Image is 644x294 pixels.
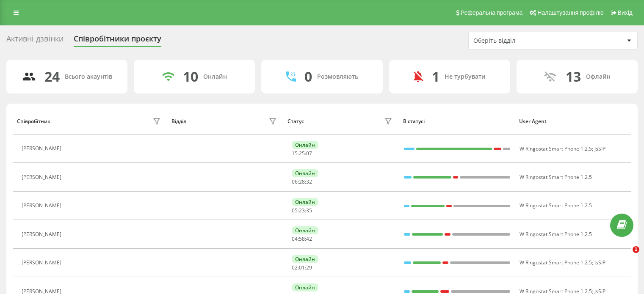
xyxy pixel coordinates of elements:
span: Налаштування профілю [537,9,603,16]
div: [PERSON_NAME] [22,174,64,180]
span: 04 [292,235,298,242]
span: Вихід [618,9,633,16]
span: 58 [299,235,305,242]
div: Відділ [171,118,186,124]
div: Співробітники проєкту [74,34,161,47]
span: 06 [292,178,298,185]
div: 24 [44,69,60,85]
div: Онлайн [203,73,227,80]
div: 0 [304,69,312,85]
div: Розмовляють [317,73,358,80]
span: 02 [292,264,298,271]
span: W Ringostat Smart Phone 1.2.5 [520,231,592,238]
div: [PERSON_NAME] [22,231,64,237]
div: : : [292,265,312,271]
span: 01 [299,264,305,271]
span: W Ringostat Smart Phone 1.2.5 [520,173,592,181]
div: : : [292,179,312,185]
span: 07 [306,150,312,157]
span: W Ringostat Smart Phone 1.2.5 [520,259,592,266]
div: Не турбувати [445,73,486,80]
div: 10 [183,69,198,85]
span: 05 [292,207,298,214]
div: Оберіть відділ [473,37,575,44]
div: : : [292,236,312,242]
div: Онлайн [292,283,318,291]
span: JsSIP [594,145,605,152]
div: : : [292,151,312,157]
div: [PERSON_NAME] [22,260,64,266]
div: Онлайн [292,169,318,177]
div: В статусі [403,118,511,124]
span: 29 [306,264,312,271]
iframe: Intercom live chat [615,246,636,267]
span: 23 [299,207,305,214]
div: Онлайн [292,141,318,149]
div: Офлайн [586,73,611,80]
span: W Ringostat Smart Phone 1.2.5 [520,145,592,152]
div: Активні дзвінки [6,34,64,47]
div: : : [292,208,312,214]
div: Онлайн [292,255,318,263]
div: Всього акаунтів [65,73,112,80]
div: 13 [566,69,581,85]
span: 25 [299,150,305,157]
div: Онлайн [292,226,318,234]
div: User Agent [519,118,627,124]
span: JsSIP [594,259,605,266]
span: 32 [306,178,312,185]
span: 28 [299,178,305,185]
div: Статус [287,118,304,124]
span: 15 [292,150,298,157]
span: Реферальна програма [461,9,523,16]
span: 1 [633,246,639,253]
div: 1 [432,69,439,85]
div: Онлайн [292,198,318,206]
span: 35 [306,207,312,214]
span: W Ringostat Smart Phone 1.2.5 [520,202,592,209]
div: [PERSON_NAME] [22,203,64,209]
span: 42 [306,235,312,242]
div: [PERSON_NAME] [22,146,64,151]
div: Співробітник [17,118,50,124]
